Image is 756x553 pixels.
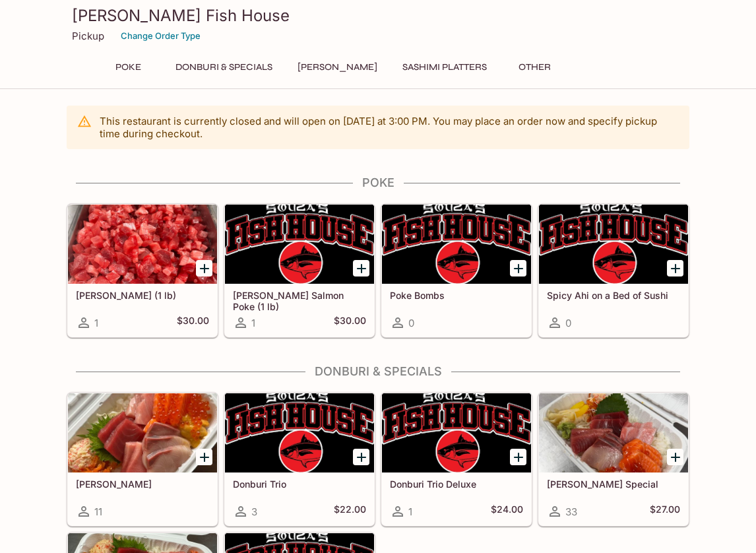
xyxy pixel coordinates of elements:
[67,364,689,379] h4: Donburi & Specials
[100,115,679,140] p: This restaurant is currently closed and will open on [DATE] at 3:00 PM . You may place an order n...
[225,205,374,284] div: Ora King Salmon Poke (1 lb)
[177,315,209,331] h5: $30.00
[94,317,98,329] span: 1
[408,505,412,518] span: 1
[196,260,212,276] button: Add Ahi Poke (1 lb)
[547,290,680,301] h5: Spicy Ahi on a Bed of Sushi
[98,58,158,77] button: Poke
[382,393,531,472] div: Donburi Trio Deluxe
[408,317,414,329] span: 0
[353,449,369,465] button: Add Donburi Trio
[538,204,689,337] a: Spicy Ahi on a Bed of Sushi0
[505,58,564,77] button: Other
[224,204,375,337] a: [PERSON_NAME] Salmon Poke (1 lb)1$30.00
[72,30,104,42] p: Pickup
[510,449,526,465] button: Add Donburi Trio Deluxe
[67,393,218,526] a: [PERSON_NAME]11
[510,260,526,276] button: Add Poke Bombs
[491,504,523,519] h5: $24.00
[382,205,531,284] div: Poke Bombs
[547,478,680,490] h5: [PERSON_NAME] Special
[168,58,280,77] button: Donburi & Specials
[381,393,532,526] a: Donburi Trio Deluxe1$24.00
[395,58,494,77] button: Sashimi Platters
[68,205,217,284] div: Ahi Poke (1 lb)
[390,290,523,301] h5: Poke Bombs
[76,478,209,490] h5: [PERSON_NAME]
[539,393,688,472] div: Souza Special
[353,260,369,276] button: Add Ora King Salmon Poke (1 lb)
[650,504,680,519] h5: $27.00
[565,317,571,329] span: 0
[290,58,385,77] button: [PERSON_NAME]
[539,205,688,284] div: Spicy Ahi on a Bed of Sushi
[94,505,102,518] span: 11
[251,505,257,518] span: 3
[251,317,255,329] span: 1
[381,204,532,337] a: Poke Bombs0
[67,204,218,337] a: [PERSON_NAME] (1 lb)1$30.00
[667,260,683,276] button: Add Spicy Ahi on a Bed of Sushi
[196,449,212,465] button: Add Sashimi Donburis
[67,176,689,190] h4: Poke
[233,290,366,311] h5: [PERSON_NAME] Salmon Poke (1 lb)
[225,393,374,472] div: Donburi Trio
[68,393,217,472] div: Sashimi Donburis
[233,478,366,490] h5: Donburi Trio
[565,505,577,518] span: 33
[224,393,375,526] a: Donburi Trio3$22.00
[390,478,523,490] h5: Donburi Trio Deluxe
[334,315,366,331] h5: $30.00
[72,5,684,26] h3: [PERSON_NAME] Fish House
[115,26,206,46] button: Change Order Type
[76,290,209,301] h5: [PERSON_NAME] (1 lb)
[667,449,683,465] button: Add Souza Special
[334,504,366,519] h5: $22.00
[538,393,689,526] a: [PERSON_NAME] Special33$27.00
